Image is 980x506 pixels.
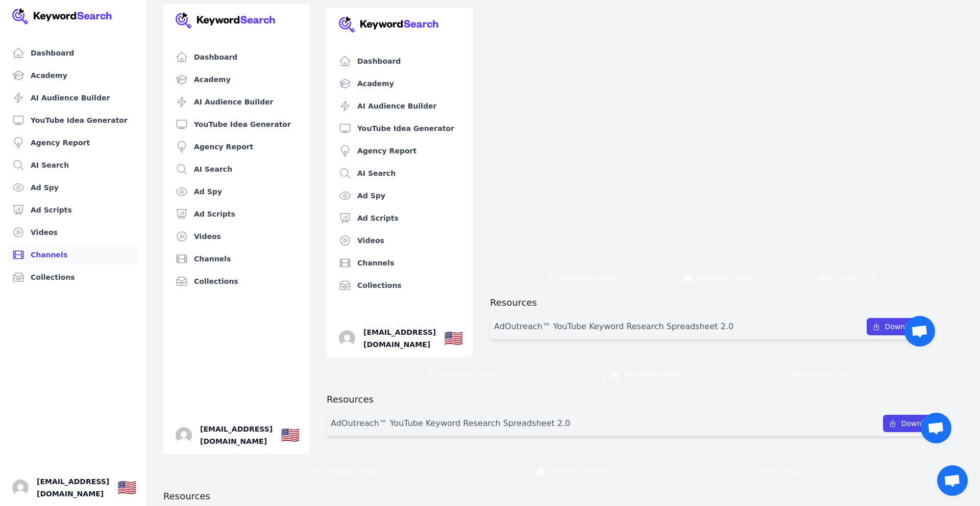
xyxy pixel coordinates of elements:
[12,480,29,496] img: Max Diafoune
[8,132,138,153] a: Agency Report
[8,177,138,198] a: Ad Spy
[8,200,138,220] a: Ad Scripts
[167,413,407,425] div: AdOutreach™ YouTube Keyword Research Spreadsheet 2.0
[527,462,616,481] button: Academy Home
[8,88,138,108] a: AI Audience Builder
[8,267,138,287] a: Collections
[12,480,29,496] button: Open user button
[8,155,138,175] a: AI Search
[301,462,390,481] button: Previous Lesson
[163,287,604,302] div: Resources
[8,43,138,63] a: Dashboard
[753,462,826,481] button: Next Lesson
[8,245,138,265] a: Channels
[256,361,345,380] button: Previous Lesson
[8,222,138,243] a: Videos
[163,388,784,403] div: Resources
[163,4,964,454] iframe: KeywordSearch_Video8
[937,465,968,496] div: Open chat
[757,409,788,439] div: Open chat
[163,4,604,252] iframe: KeywordSearch_Video8
[618,361,691,380] button: Next Lesson
[540,310,600,327] a: Download
[8,110,138,130] a: YouTube Idea Generator
[12,8,112,24] img: Your Company
[163,489,964,503] div: Resources
[437,361,526,380] button: Academy Home
[8,65,138,86] a: Academy
[348,260,436,279] button: Academy Home
[720,411,780,428] a: Download
[117,478,136,497] div: 🇺🇸
[117,477,136,498] button: 🇺🇸
[37,475,109,500] span: [EMAIL_ADDRESS][DOMAIN_NAME]
[578,308,608,338] div: Open chat
[483,260,556,279] button: Next Lesson
[211,260,300,279] button: Previous Lesson
[163,4,784,353] iframe: KeywordSearch_Video8
[167,312,407,325] div: AdOutreach™ YouTube Keyword Research Spreadsheet 2.0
